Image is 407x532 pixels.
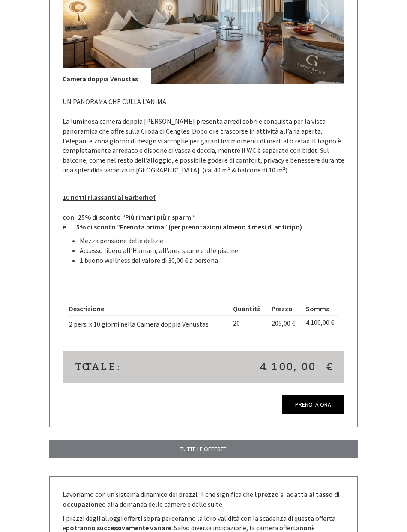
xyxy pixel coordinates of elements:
[63,68,151,84] div: Camera doppia Venustas
[80,256,344,265] li: 1 buono wellness del valore di 30,00 € a persona
[80,246,344,256] li: Accesso libero all'Hamam, all’area saune e alle piscine
[63,193,302,231] strong: con 25% di sconto “Più rimani più risparmi” e 5% di sconto “Prenota prima” (per prenotazioni alme...
[320,3,329,24] button: Next
[63,193,156,202] u: 10 notti rilassanti al Garberhof
[302,315,338,331] td: 4.100,00 €
[49,440,358,458] a: TUTTE LE OFFERTE
[282,395,344,414] a: Prenota ora
[97,523,171,532] strong: successivamente variare
[80,236,344,246] li: Mezza pensione delle delizie
[63,97,344,175] p: UN PANORAMA CHE CULLA L’ANIMA La luminosa camera doppia [PERSON_NAME] presenta arredi sobri e con...
[69,360,203,374] div: Totale:
[302,302,338,315] th: Somma
[63,490,344,509] p: Lavoriamo con un sistema dinamico dei prezzi, il che significa che o alla domanda delle camere e ...
[230,302,269,315] th: Quantità
[230,315,269,331] td: 20
[69,315,230,331] td: 2 pers. x 10 giorni nella Camera doppia Venustas
[78,3,87,24] button: Previous
[66,523,96,532] strong: potranno
[272,319,295,327] span: 205,00 €
[260,360,332,374] span: 4.100,00 €
[268,302,302,315] th: Prezzo
[69,302,230,315] th: Descrizione
[63,490,340,508] strong: il prezzo si adatta al tasso di occupazione
[299,523,311,532] strong: non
